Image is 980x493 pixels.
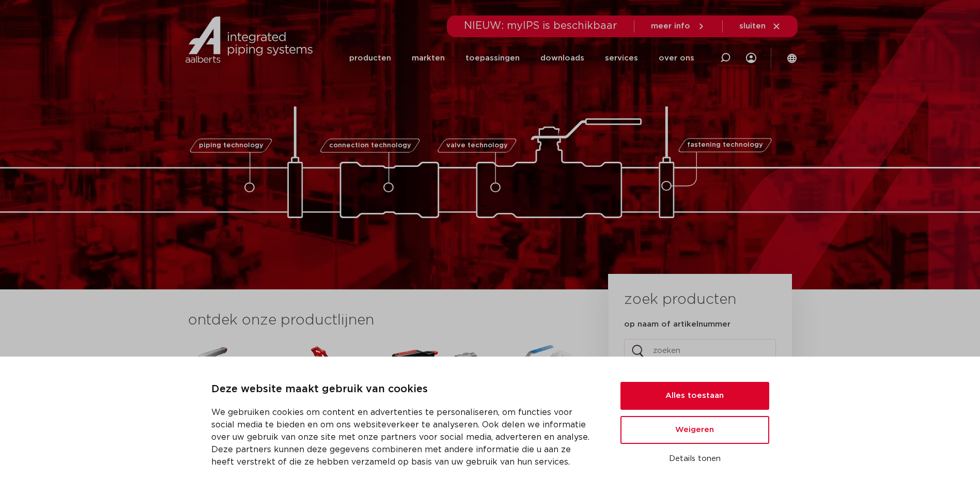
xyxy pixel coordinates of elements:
h3: zoek producten [624,289,736,310]
a: sluiten [739,22,781,31]
span: meer info [651,22,690,30]
div: my IPS [746,37,756,79]
span: valve technology [446,142,508,149]
p: Deze website maakt gebruik van cookies [211,381,596,398]
button: Details tonen [620,450,769,468]
button: Alles toestaan [620,382,769,410]
a: meer info [651,22,706,31]
a: downloads [540,37,584,79]
nav: Menu [349,37,694,79]
label: op naam of artikelnummer [624,319,730,330]
span: sluiten [739,22,766,30]
h3: ontdek onze productlijnen [188,310,573,331]
a: toepassingen [465,37,520,79]
a: services [605,37,638,79]
span: NIEUW: myIPS is beschikbaar [464,21,617,31]
a: producten [349,37,391,79]
span: fastening technology [687,142,763,149]
p: We gebruiken cookies om content en advertenties te personaliseren, om functies voor social media ... [211,406,596,468]
span: piping technology [199,142,263,149]
span: connection technology [329,142,411,149]
button: Weigeren [620,416,769,444]
input: zoeken [624,339,776,363]
a: markten [412,37,445,79]
a: over ons [659,37,694,79]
